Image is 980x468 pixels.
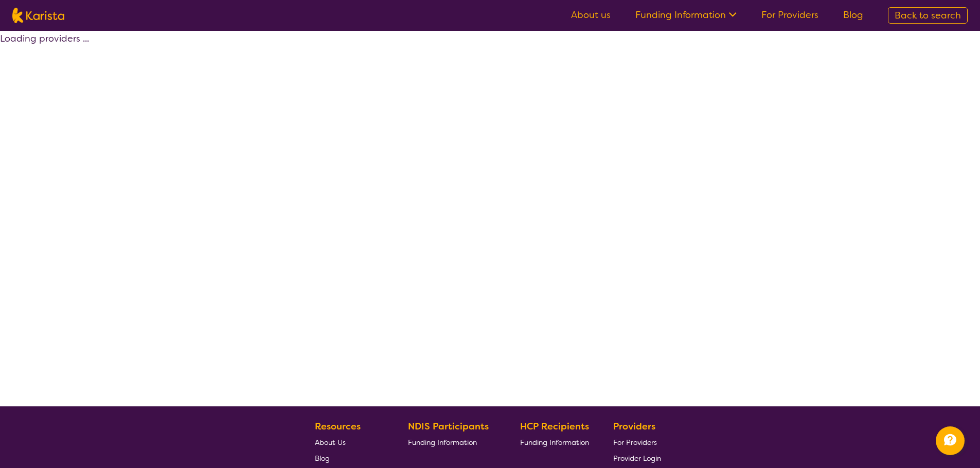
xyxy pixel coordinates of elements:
[613,434,661,450] a: For Providers
[315,420,361,433] b: Resources
[895,9,961,22] span: Back to search
[936,426,965,455] button: Channel Menu
[520,434,589,450] a: Funding Information
[520,420,589,433] b: HCP Recipients
[613,438,657,447] span: For Providers
[315,438,346,447] span: About Us
[843,9,863,21] a: Blog
[315,434,384,450] a: About Us
[888,7,968,24] a: Back to search
[613,420,655,433] b: Providers
[12,8,64,23] img: Karista logo
[408,420,489,433] b: NDIS Participants
[520,438,589,447] span: Funding Information
[315,454,330,463] span: Blog
[408,434,496,450] a: Funding Information
[761,9,818,21] a: For Providers
[408,438,477,447] span: Funding Information
[315,450,384,466] a: Blog
[613,454,661,463] span: Provider Login
[613,450,661,466] a: Provider Login
[635,9,737,21] a: Funding Information
[571,9,611,21] a: About us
